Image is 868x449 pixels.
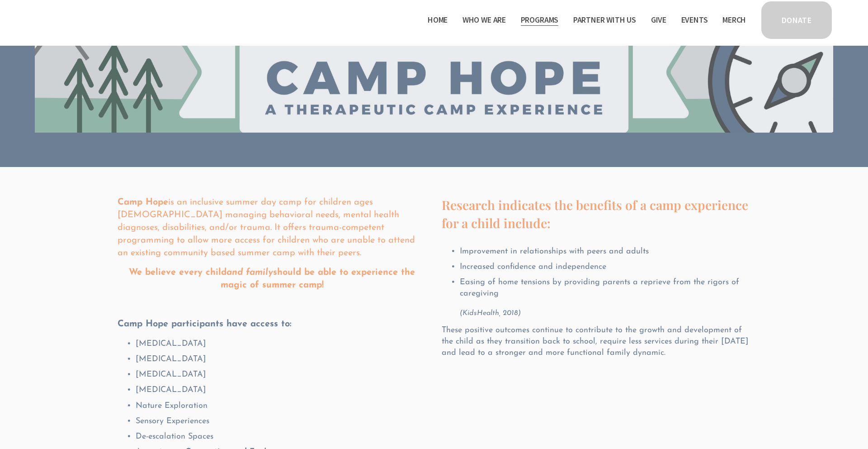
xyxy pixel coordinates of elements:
a: Events [681,13,708,27]
a: folder dropdown [521,13,559,27]
p: These positive outcomes continue to contribute to the growth and development of the child as they... [442,325,750,359]
p: Improvement in relationships with peers and adults [460,246,750,258]
p: [MEDICAL_DATA] [136,354,426,365]
em: and family [226,268,273,277]
a: folder dropdown [462,13,506,27]
h4: Research indicates the benefits of a camp experience for a child include: [442,196,750,233]
em: (KidsHealth, 2018) [460,310,521,317]
strong: We believe every child should be able to experience the magic of summer camp! [129,268,418,290]
p: is an inclusive summer day camp for children ages [DEMOGRAPHIC_DATA] managing behavioral needs, m... [118,196,426,259]
a: Home [428,13,448,27]
strong: Camp Hope [118,198,168,207]
p: Increased confidence and independence [460,262,750,273]
a: folder dropdown [573,13,636,27]
p: Sensory Experiences [136,416,426,427]
span: Partner With Us [573,14,636,27]
strong: Camp Hope participants have access to: [118,320,292,329]
p: [MEDICAL_DATA] [136,369,426,381]
span: Who We Are [462,14,506,27]
p: Easing of home tensions by providing parents a reprieve from the rigors of caregiving [460,277,750,300]
span: Programs [521,14,559,27]
a: Give [651,13,666,27]
p: [MEDICAL_DATA] [136,339,426,350]
p: [MEDICAL_DATA] [136,385,426,396]
p: De-escalation Spaces [136,431,426,443]
p: Nature Exploration [136,401,426,412]
a: Merch [722,13,746,27]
